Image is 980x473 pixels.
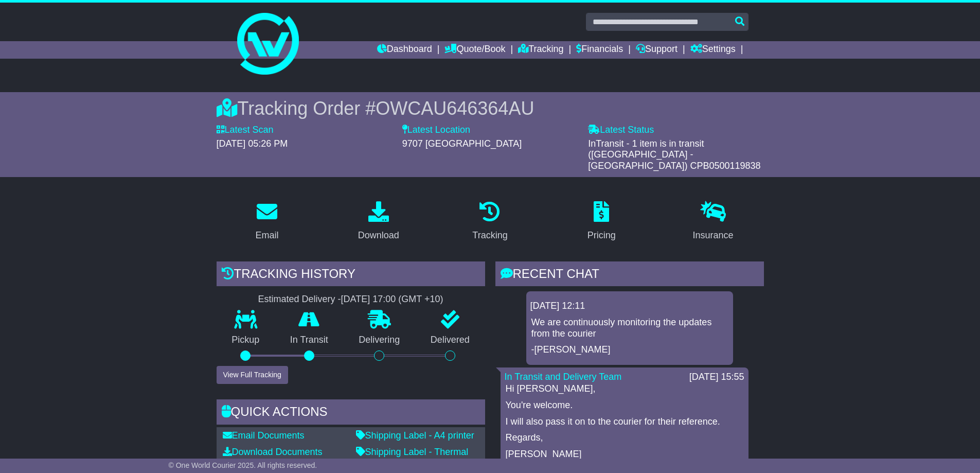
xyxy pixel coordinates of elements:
a: Shipping Label - Thermal printer [356,447,469,468]
div: Download [358,229,399,242]
a: Pricing [581,198,622,246]
a: Tracking [518,41,563,59]
span: [DATE] 05:26 PM [217,138,288,149]
span: InTransit - 1 item is in transit ([GEOGRAPHIC_DATA] - [GEOGRAPHIC_DATA]) CPB0500119838 [588,138,760,171]
div: [DATE] 12:11 [530,301,729,312]
p: Hi [PERSON_NAME], [506,383,743,395]
p: Pickup [217,335,275,346]
div: Email [255,229,278,242]
div: Tracking Order # [217,97,764,119]
p: You're welcome. [506,400,743,411]
p: Delivering [344,335,416,346]
a: In Transit and Delivery Team [505,372,622,382]
a: Email [248,198,285,246]
a: Support [636,41,678,59]
label: Latest Status [588,125,654,136]
a: Shipping Label - A4 printer [356,430,474,441]
a: Financials [576,41,623,59]
a: Quote/Book [444,41,505,59]
p: Delivered [415,335,485,346]
div: [DATE] 17:00 (GMT +10) [341,294,443,305]
a: Insurance [686,198,740,246]
a: Email Documents [223,430,305,441]
a: Download [351,198,406,246]
div: Insurance [693,229,734,242]
a: Dashboard [377,41,432,59]
span: OWCAU646364AU [376,98,534,119]
div: Tracking [472,229,507,242]
p: [PERSON_NAME] [506,449,743,460]
div: Quick Actions [217,399,485,427]
p: In Transit [275,335,344,346]
label: Latest Location [402,125,470,136]
span: © One World Courier 2025. All rights reserved. [169,461,317,469]
p: I will also pass it on to the courier for their reference. [506,416,743,428]
a: Tracking [466,198,514,246]
button: View Full Tracking [217,366,288,384]
div: [DATE] 15:55 [689,372,744,383]
div: Pricing [587,229,616,242]
p: Regards, [506,432,743,444]
span: 9707 [GEOGRAPHIC_DATA] [402,138,522,149]
a: Download Documents [223,447,323,457]
div: RECENT CHAT [495,261,764,289]
a: Settings [690,41,736,59]
p: -[PERSON_NAME] [531,344,728,356]
p: We are continuously monitoring the updates from the courier [531,317,728,339]
div: Tracking history [217,261,485,289]
div: Estimated Delivery - [217,294,485,305]
label: Latest Scan [217,125,274,136]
